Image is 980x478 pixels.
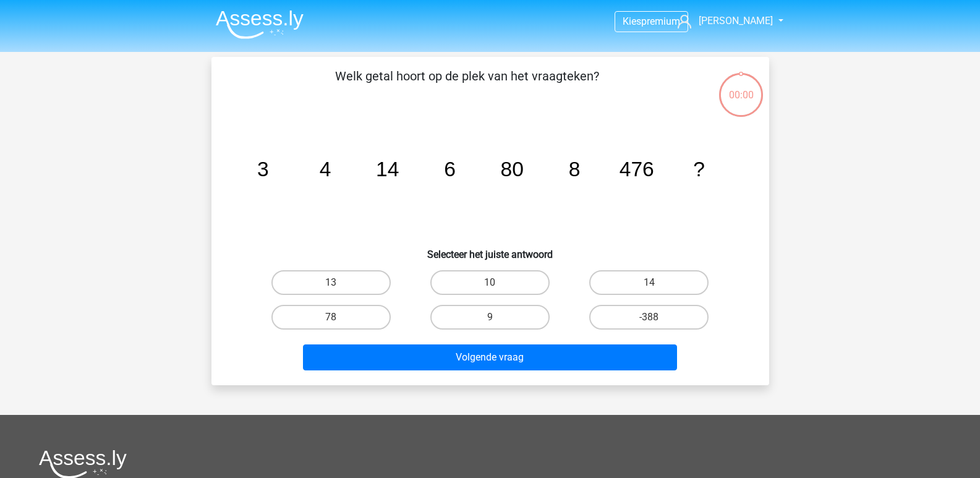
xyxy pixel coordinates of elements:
[615,13,688,30] a: Kiespremium
[319,158,331,181] tspan: 4
[589,270,709,295] label: 14
[257,158,268,181] tspan: 3
[444,158,456,181] tspan: 6
[500,158,523,181] tspan: 80
[303,344,677,370] button: Volgende vraag
[216,10,304,39] img: Assessly
[231,239,749,260] h6: Selecteer het juiste antwoord
[376,158,399,181] tspan: 14
[718,72,764,103] div: 00:00
[430,305,550,330] label: 9
[693,158,705,181] tspan: ?
[568,158,580,181] tspan: 8
[673,14,774,28] a: [PERSON_NAME]
[699,15,773,27] span: [PERSON_NAME]
[231,67,703,104] p: Welk getal hoort op de plek van het vraagteken?
[641,15,680,27] span: premium
[589,305,709,330] label: -388
[619,158,654,181] tspan: 476
[430,270,550,295] label: 10
[623,15,641,27] span: Kies
[271,305,391,330] label: 78
[271,270,391,295] label: 13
